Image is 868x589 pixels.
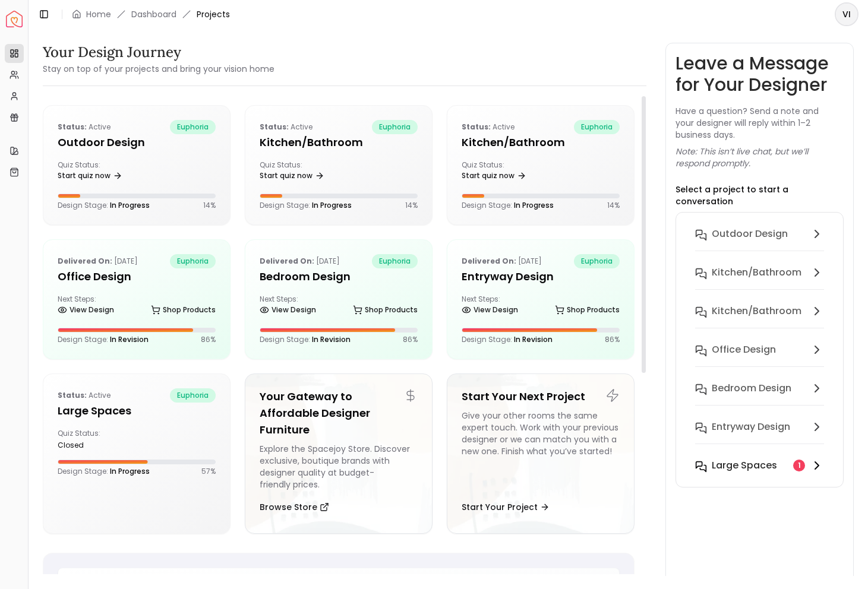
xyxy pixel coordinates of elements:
h3: Leave a Message for Your Designer [676,53,844,96]
h6: Bedroom design [712,381,791,395]
button: Large Spaces1 [686,454,834,477]
p: 14 % [607,201,620,210]
h5: Start Your Next Project [462,388,620,405]
p: active [462,120,515,134]
h6: Kitchen/Bathroom [712,265,801,280]
p: Design Stage: [58,467,150,476]
button: Office design [686,338,834,376]
a: View Design [58,302,114,318]
span: euphoria [372,120,418,134]
h6: Office design [712,343,776,357]
h3: Your Design Journey [43,43,274,62]
p: [DATE] [58,254,138,268]
h5: Your Gateway to Affordable Designer Furniture [260,388,418,438]
p: [DATE] [260,254,340,268]
a: Spacejoy [6,11,23,27]
p: Note: This isn’t live chat, but we’ll respond promptly. [676,145,844,169]
h6: Large Spaces [712,458,777,473]
b: Status: [462,122,491,132]
b: Delivered on: [462,256,516,266]
div: Quiz Status: [58,160,132,184]
span: In Progress [514,200,554,210]
div: Next Steps: [58,294,216,318]
h5: Large Spaces [58,403,216,419]
a: Your Gateway to Affordable Designer FurnitureExplore the Spacejoy Store. Discover exclusive, bout... [245,373,433,534]
a: View Design [462,302,518,318]
small: Stay on top of your projects and bring your vision home [43,63,274,75]
span: euphoria [372,254,418,268]
b: Delivered on: [58,256,112,266]
span: euphoria [170,388,216,403]
span: euphoria [170,120,216,134]
span: In Progress [312,200,352,210]
div: 1 [793,460,805,471]
div: Give your other rooms the same expert touch. Work with your previous designer or we can match you... [462,410,620,490]
button: Kitchen/Bathroom [686,299,834,338]
span: In Revision [514,334,553,344]
p: Design Stage: [260,335,351,344]
p: Design Stage: [58,335,149,344]
button: Start Your Project [462,495,550,519]
a: Start Your Next ProjectGive your other rooms the same expert touch. Work with your previous desig... [447,373,635,534]
p: Design Stage: [462,335,553,344]
span: euphoria [574,254,620,268]
a: View Design [260,302,316,318]
span: Projects [197,8,230,20]
a: Start quiz now [462,167,526,184]
nav: breadcrumb [72,8,230,20]
p: [DATE] [462,254,542,268]
div: Quiz Status: [260,160,334,184]
h5: Outdoor design [58,134,216,151]
p: 14 % [405,201,418,210]
h6: Outdoor design [712,227,788,241]
a: Shop Products [353,302,418,318]
a: Shop Products [151,302,216,318]
a: Home [86,8,111,20]
h5: Office design [58,268,216,285]
b: Delivered on: [260,256,314,266]
div: Explore the Spacejoy Store. Discover exclusive, boutique brands with designer quality at budget-f... [260,443,418,490]
b: Status: [260,122,289,132]
div: Quiz Status: [58,429,132,450]
div: Next Steps: [462,294,620,318]
span: VI [836,4,857,25]
p: 86 % [605,335,620,344]
p: Design Stage: [462,201,554,210]
p: active [260,120,313,134]
span: In Revision [312,334,351,344]
p: 86 % [403,335,418,344]
a: Start quiz now [58,167,122,184]
h5: Bedroom design [260,268,418,285]
h5: Kitchen/Bathroom [462,134,620,151]
button: Browse Store [260,495,329,519]
a: Dashboard [131,8,176,20]
button: Bedroom design [686,376,834,415]
p: 86 % [201,335,216,344]
div: Next Steps: [260,294,418,318]
p: 57 % [201,467,216,476]
img: Spacejoy Logo [6,11,23,27]
button: Outdoor design [686,222,834,261]
a: Start quiz now [260,167,324,184]
b: Status: [58,122,87,132]
h5: entryway design [462,268,620,285]
span: In Progress [110,200,150,210]
p: Have a question? Send a note and your designer will reply within 1–2 business days. [676,105,844,141]
h6: entryway design [712,420,790,434]
h5: Kitchen/Bathroom [260,134,418,151]
p: Design Stage: [260,201,352,210]
span: In Revision [110,334,149,344]
div: closed [58,441,132,450]
span: In Progress [110,466,150,476]
p: Design Stage: [58,201,150,210]
div: Quiz Status: [462,160,536,184]
h6: Kitchen/Bathroom [712,304,801,318]
span: euphoria [170,254,216,268]
p: active [58,120,111,134]
button: VI [835,2,858,26]
b: Status: [58,390,87,400]
button: entryway design [686,415,834,454]
button: Kitchen/Bathroom [686,261,834,299]
p: 14 % [203,201,216,210]
span: euphoria [574,120,620,134]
